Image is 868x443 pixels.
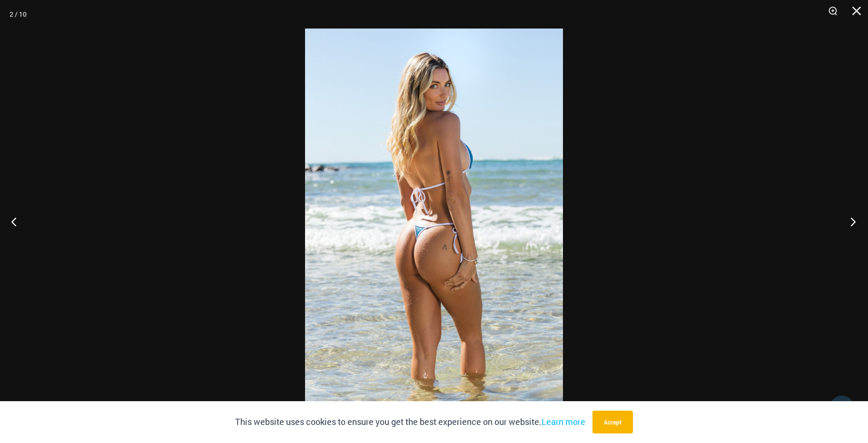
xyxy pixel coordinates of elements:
a: Learn more [542,416,585,427]
button: Accept [592,411,633,433]
div: 2 / 10 [10,7,27,21]
p: This website uses cookies to ensure you get the best experience on our website. [235,415,585,429]
button: Next [832,198,868,245]
img: Waves Breaking Ocean 312 Top 456 Bottom 04 [305,29,563,414]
